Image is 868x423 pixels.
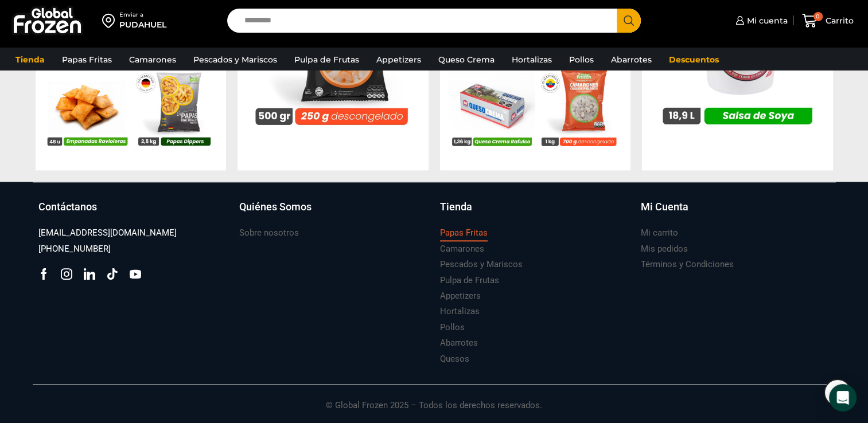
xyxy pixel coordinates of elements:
[641,243,688,255] h3: Mis pedidos
[440,199,629,226] a: Tienda
[440,273,499,288] a: Pulpa de Frutas
[440,305,480,318] h3: Hortalizas
[440,322,465,334] h3: Pollos
[440,288,481,304] a: Appetizers
[10,49,50,70] a: Tienda
[38,199,97,214] h3: Contáctanos
[563,49,600,70] a: Pollos
[605,49,657,70] a: Abarrotes
[239,199,429,226] a: Quiénes Somos
[440,320,465,335] a: Pollos
[123,49,182,70] a: Camarones
[440,353,469,365] h3: Quesos
[440,241,484,257] a: Camarones
[641,199,830,226] a: Mi Cuenta
[829,384,857,412] div: Open Intercom Messenger
[119,11,166,19] div: Enviar a
[38,199,228,226] a: Contáctanos
[371,49,427,70] a: Appetizers
[823,15,854,26] span: Carrito
[33,385,836,412] p: © Global Frozen 2025 – Todos los derechos reservados.
[440,258,523,271] h3: Pescados y Mariscos
[799,7,857,34] a: 0 Carrito
[38,225,177,241] a: [EMAIL_ADDRESS][DOMAIN_NAME]
[440,275,499,287] h3: Pulpa de Frutas
[440,351,469,367] a: Quesos
[440,227,488,239] h3: Papas Fritas
[641,241,688,257] a: Mis pedidos
[289,49,365,70] a: Pulpa de Frutas
[813,12,823,21] span: 0
[440,290,481,302] h3: Appetizers
[733,9,788,32] a: Mi cuenta
[239,225,299,241] a: Sobre nosotros
[440,199,472,214] h3: Tienda
[38,241,111,257] a: [PHONE_NUMBER]
[617,9,641,33] button: Search button
[440,225,488,241] a: Papas Fritas
[641,199,688,214] h3: Mi Cuenta
[188,49,283,70] a: Pescados y Mariscos
[239,227,299,239] h3: Sobre nosotros
[744,15,788,26] span: Mi cuenta
[440,335,478,351] a: Abarrotes
[239,199,312,214] h3: Quiénes Somos
[506,49,558,70] a: Hortalizas
[102,11,119,30] img: address-field-icon.svg
[440,304,480,319] a: Hortalizas
[440,337,478,349] h3: Abarrotes
[56,49,118,70] a: Papas Fritas
[641,227,678,239] h3: Mi carrito
[641,257,734,272] a: Términos y Condiciones
[663,49,725,70] a: Descuentos
[38,243,111,255] h3: [PHONE_NUMBER]
[433,49,500,70] a: Queso Crema
[641,225,678,241] a: Mi carrito
[440,257,523,272] a: Pescados y Mariscos
[440,243,484,255] h3: Camarones
[38,227,177,239] h3: [EMAIL_ADDRESS][DOMAIN_NAME]
[641,258,734,271] h3: Términos y Condiciones
[119,19,166,30] div: PUDAHUEL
